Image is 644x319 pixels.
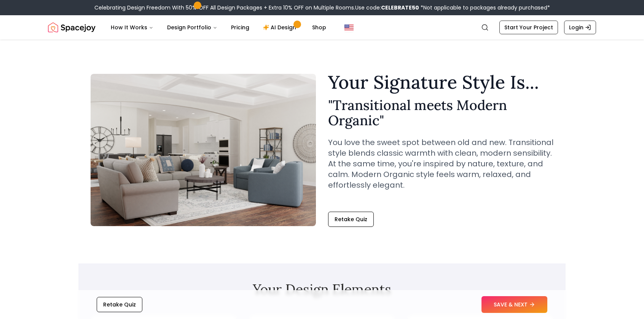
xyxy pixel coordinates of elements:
a: AI Design [257,20,304,35]
button: Retake Quiz [328,212,374,227]
button: Retake Quiz [97,297,142,312]
a: Start Your Project [499,21,558,34]
img: Transitional meets Modern Organic Style Example [91,74,316,226]
p: You love the sweet spot between old and new. Transitional style blends classic warmth with clean,... [328,137,553,190]
div: Celebrating Design Freedom With 50% OFF All Design Packages + Extra 10% OFF on Multiple Rooms. [94,4,550,11]
b: CELEBRATE50 [381,4,419,11]
nav: Main [105,20,332,35]
a: Shop [306,20,332,35]
a: Login [564,21,596,34]
button: Design Portfolio [161,20,223,35]
button: How It Works [105,20,159,35]
img: United States [344,23,354,32]
a: Spacejoy [48,20,96,35]
h2: Your Design Elements [91,282,553,297]
h2: " Transitional meets Modern Organic " [328,97,553,128]
h1: Your Signature Style Is... [328,73,553,91]
span: Use code: [355,4,419,11]
button: SAVE & NEXT [481,296,547,313]
span: *Not applicable to packages already purchased* [419,4,550,11]
a: Pricing [225,20,255,35]
nav: Global [48,15,596,40]
img: Spacejoy Logo [48,20,96,35]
